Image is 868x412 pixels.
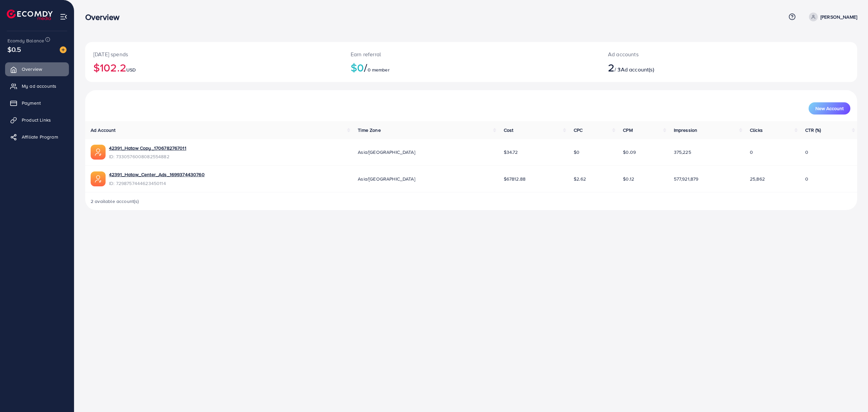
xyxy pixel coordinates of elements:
[805,176,808,182] span: 0
[504,149,518,156] span: $34.72
[91,171,106,186] img: ic-ads-acc.e4c84228.svg
[7,9,53,20] img: logo
[5,96,69,110] a: Payment
[806,13,857,21] a: [PERSON_NAME]
[109,145,186,151] a: 42391_Hataw Copy_1706782767011
[839,382,863,407] iframe: Chat
[608,61,785,74] h2: / 3
[22,83,56,89] span: My ad accounts
[5,79,69,93] a: My ad accounts
[608,60,614,75] span: 2
[22,117,51,123] span: Product Links
[809,102,850,115] button: New Account
[674,127,698,133] span: Impression
[7,44,21,54] span: $0.5
[5,62,69,76] a: Overview
[608,50,785,58] p: Ad accounts
[22,133,58,140] span: Affiliate Program
[623,149,636,156] span: $0.09
[93,61,334,74] h2: $102.2
[85,12,125,22] h3: Overview
[109,171,205,178] a: 42391_Hataw_Center_Ads_1699374430760
[815,106,844,111] span: New Account
[358,127,381,133] span: Time Zone
[351,61,592,74] h2: $0
[5,113,69,127] a: Product Links
[93,50,334,58] p: [DATE] spends
[91,127,116,133] span: Ad Account
[820,13,857,21] p: [PERSON_NAME]
[750,176,765,182] span: 25,862
[368,66,390,73] span: 0 member
[60,46,67,53] img: image
[504,176,525,182] span: $67812.88
[22,100,41,106] span: Payment
[623,176,634,182] span: $0.12
[574,176,586,182] span: $2.62
[574,127,583,133] span: CPC
[5,130,69,144] a: Affiliate Program
[504,127,514,133] span: Cost
[91,198,139,205] span: 2 available account(s)
[805,149,808,156] span: 0
[358,176,415,182] span: Asia/[GEOGRAPHIC_DATA]
[750,127,763,133] span: Clicks
[805,127,821,133] span: CTR (%)
[109,153,186,160] span: ID: 7330576008082554882
[358,149,415,156] span: Asia/[GEOGRAPHIC_DATA]
[750,149,753,156] span: 0
[126,66,136,73] span: USD
[7,37,44,44] span: Ecomdy Balance
[351,50,592,58] p: Earn referral
[623,127,632,133] span: CPM
[91,145,106,160] img: ic-ads-acc.e4c84228.svg
[60,13,68,21] img: menu
[364,60,367,75] span: /
[674,176,699,182] span: 577,921,879
[22,66,42,73] span: Overview
[574,149,579,156] span: $0
[674,149,691,156] span: 375,225
[109,180,205,187] span: ID: 7298757444623450114
[621,66,654,73] span: Ad account(s)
